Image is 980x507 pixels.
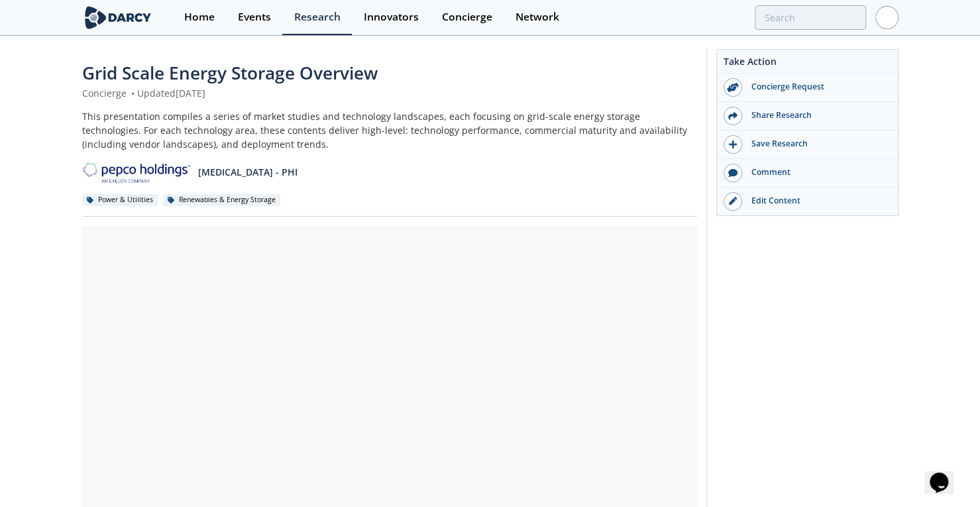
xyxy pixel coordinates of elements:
div: Research [294,12,341,23]
div: Share Research [742,109,891,121]
p: [MEDICAL_DATA] - PHI [198,165,298,179]
div: Save Research [742,138,891,150]
div: Events [238,12,271,23]
img: logo-wide.svg [82,6,154,29]
div: Innovators [364,12,419,23]
div: Home [184,12,215,23]
input: Advanced Search [755,5,866,30]
div: Comment [742,166,891,178]
span: • [129,87,137,99]
div: Concierge [442,12,492,23]
div: Power & Utilities [82,194,158,206]
span: Grid Scale Energy Storage Overview [82,61,378,85]
div: Take Action [717,54,898,74]
div: Network [516,12,559,23]
a: Edit Content [717,188,898,215]
div: Edit Content [742,195,891,207]
iframe: chat widget [924,454,967,494]
div: Concierge Updated [DATE] [82,86,697,100]
div: Concierge Request [742,81,891,93]
div: Renewables & Energy Storage [163,194,281,206]
div: This presentation compiles a series of market studies and technology landscapes, each focusing on... [82,109,697,151]
img: Profile [875,6,898,29]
